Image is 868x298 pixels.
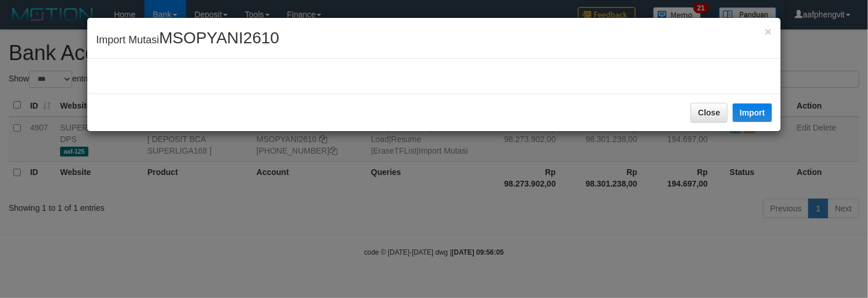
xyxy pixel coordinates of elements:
button: Close [765,25,772,38]
span: Import Mutasi [96,34,279,46]
span: × [765,25,772,38]
span: MSOPYANI2610 [159,29,279,47]
button: Close [691,103,728,122]
button: Import [733,103,772,122]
